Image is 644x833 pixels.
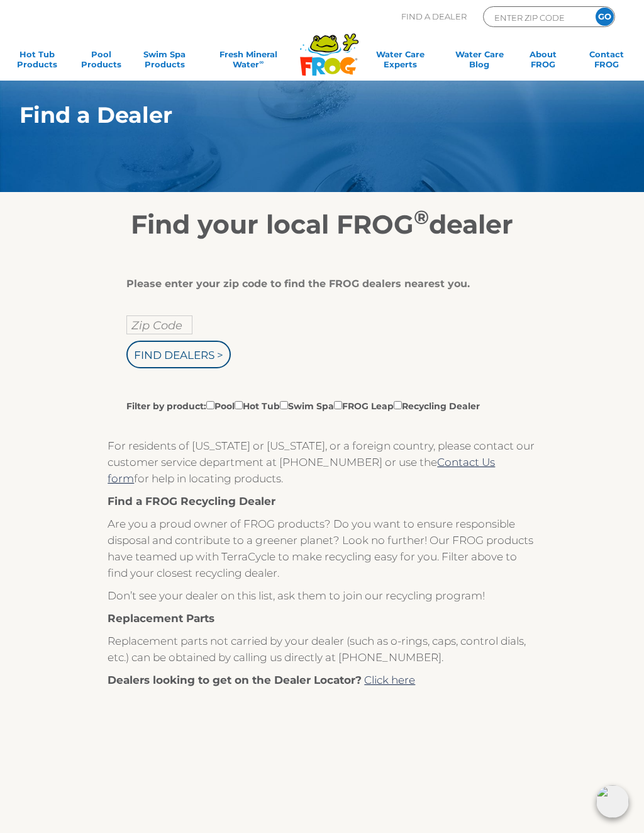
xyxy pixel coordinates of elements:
[126,399,480,412] label: Filter by product: Pool Hot Tub Swim Spa FROG Leap Recycling Dealer
[19,103,579,128] h1: Find a Dealer
[455,49,504,74] a: Water CareBlog
[126,278,508,290] div: Please enter your zip code to find the FROG dealers nearest you.
[108,516,536,581] p: Are you a proud owner of FROG products? Do you want to ensure responsible disposal and contribute...
[493,10,578,25] input: Zip Code Form
[108,495,275,507] strong: Find a FROG Recycling Dealer
[108,674,362,686] strong: Dealers looking to get on the Dealer Locator?
[126,341,231,368] input: Find Dealers >
[394,401,402,409] input: Filter by product:PoolHot TubSwim SpaFROG LeapRecycling Dealer
[518,49,568,74] a: AboutFROG
[108,587,536,604] p: Don’t see your dealer on this list, ask them to join our recycling program!
[334,401,342,409] input: Filter by product:PoolHot TubSwim SpaFROG LeapRecycling Dealer
[259,59,264,65] sup: ∞
[1,208,643,240] h2: Find your local FROG dealer
[280,401,288,409] input: Filter by product:PoolHot TubSwim SpaFROG LeapRecycling Dealer
[204,49,293,74] a: Fresh MineralWater∞
[364,674,415,686] a: Click here
[582,49,631,74] a: ContactFROG
[13,49,62,74] a: Hot TubProducts
[108,633,536,666] p: Replacement parts not carried by your dealer (such as o-rings, caps, control dials, etc.) can be ...
[108,612,214,625] strong: Replacement Parts
[108,438,536,487] p: For residents of [US_STATE] or [US_STATE], or a foreign country, please contact our customer serv...
[414,205,429,229] sup: ®
[401,6,467,27] p: Find A Dealer
[360,49,440,74] a: Water CareExperts
[235,401,243,409] input: Filter by product:PoolHot TubSwim SpaFROG LeapRecycling Dealer
[140,49,189,74] a: Swim SpaProducts
[596,785,629,818] img: openIcon
[596,8,614,26] input: GO
[76,49,126,74] a: PoolProducts
[206,401,214,409] input: Filter by product:PoolHot TubSwim SpaFROG LeapRecycling Dealer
